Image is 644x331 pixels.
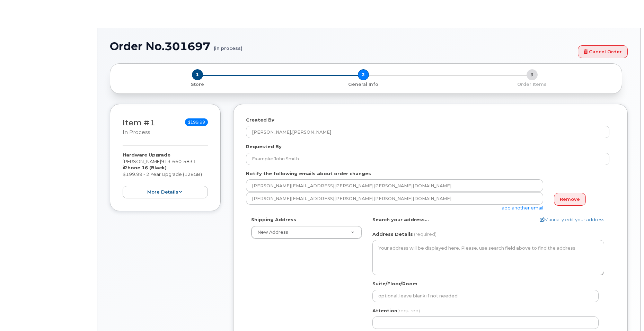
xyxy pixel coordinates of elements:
a: 1 Store [116,80,279,88]
strong: Hardware Upgrade [123,152,170,158]
span: New Address [257,230,288,235]
label: Search your address... [372,216,429,223]
span: (required) [414,231,436,237]
p: Store [118,81,276,88]
small: in process [123,129,150,135]
input: Example: john@appleseed.com [246,192,543,205]
small: (in process) [214,40,242,51]
span: 660 [170,159,182,164]
div: [PERSON_NAME] $199.99 - 2 Year Upgrade (128GB) [123,152,208,198]
label: Notify the following emails about order changes [246,170,371,177]
label: Attention [372,307,420,314]
label: Created By [246,117,274,123]
a: Remove [554,193,586,206]
h1: Order No.301697 [110,40,574,52]
a: Cancel Order [578,45,628,58]
label: Address Details [372,231,413,238]
label: Requested By [246,143,282,150]
label: Shipping Address [251,216,296,223]
strong: iPhone 16 (Black) [123,165,167,170]
h3: Item #1 [123,118,155,136]
input: optional, leave blank if not needed [372,290,599,302]
span: $199.99 [185,118,208,126]
button: more details [123,186,208,199]
span: 1 [192,69,203,80]
a: New Address [252,226,362,239]
label: Suite/Floor/Room [372,280,417,287]
a: add another email [502,205,543,211]
input: Example: john@appleseed.com [246,179,543,192]
span: (required) [397,308,420,313]
a: Manually edit your address [540,216,604,223]
span: 913 [161,159,196,164]
input: Example: John Smith [246,153,609,165]
span: 5831 [182,159,196,164]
